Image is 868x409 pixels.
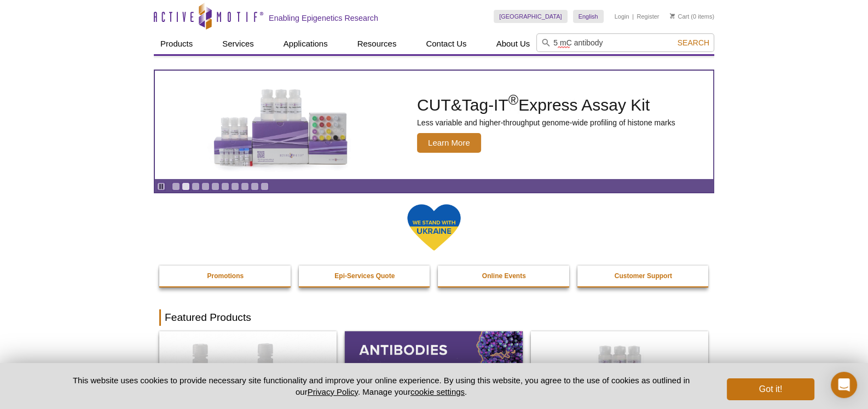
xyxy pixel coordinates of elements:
[221,182,229,191] a: Go to slide 6
[231,182,239,191] a: Go to slide 7
[155,71,713,179] a: CUT&Tag-IT Express Assay Kit CUT&Tag-IT®Express Assay Kit Less variable and higher-throughput gen...
[632,10,634,23] li: |
[299,266,431,286] a: Epi-Services Quote
[674,38,713,48] button: Search
[410,387,465,396] button: cookie settings
[251,182,259,191] a: Go to slide 9
[241,182,249,191] a: Go to slide 8
[670,13,675,19] img: Your Cart
[831,372,857,398] div: Open Intercom Messenger
[308,387,358,396] a: Privacy Policy
[192,182,200,191] a: Go to slide 3
[727,378,814,400] button: Got it!
[351,33,403,54] a: Resources
[615,272,672,280] strong: Customer Support
[261,182,269,191] a: Go to slide 10
[154,33,199,54] a: Products
[417,97,675,113] h2: CUT&Tag-IT Express Assay Kit
[508,92,518,107] sup: ®
[494,10,568,23] a: [GEOGRAPHIC_DATA]
[207,272,244,280] strong: Promotions
[159,266,292,286] a: Promotions
[438,266,570,286] a: Online Events
[678,38,709,47] span: Search
[573,10,604,23] a: English
[419,33,473,54] a: Contact Us
[190,65,371,185] img: CUT&Tag-IT Express Assay Kit
[670,13,689,20] a: Cart
[615,13,629,20] a: Login
[277,33,334,54] a: Applications
[482,272,526,280] strong: Online Events
[407,203,461,252] img: We Stand With Ukraine
[417,133,481,153] span: Learn More
[490,33,537,54] a: About Us
[211,182,219,191] a: Go to slide 5
[157,182,165,191] a: Toggle autoplay
[182,182,190,191] a: Go to slide 2
[417,118,675,128] p: Less variable and higher-throughput genome-wide profiling of histone marks
[155,71,713,179] article: CUT&Tag-IT Express Assay Kit
[636,13,659,20] a: Register
[201,182,210,191] a: Go to slide 4
[54,375,709,398] p: This website uses cookies to provide necessary site functionality and improve your online experie...
[172,182,180,191] a: Go to slide 1
[269,13,378,23] h2: Enabling Epigenetics Research
[577,266,710,286] a: Customer Support
[216,33,261,54] a: Services
[536,33,714,52] input: Keyword, Cat. No.
[670,10,714,23] li: (0 items)
[159,309,709,326] h2: Featured Products
[334,272,395,280] strong: Epi-Services Quote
